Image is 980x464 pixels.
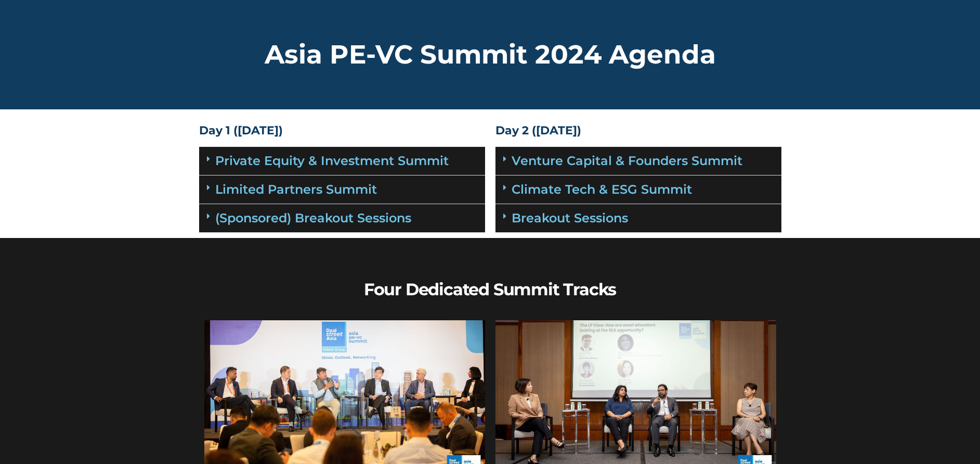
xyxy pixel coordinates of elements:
a: Private Equity & Investment Summit [215,153,449,168]
b: Four Dedicated Summit Tracks [364,279,616,299]
h4: Day 2 ([DATE]) [495,125,781,136]
a: (Sponsored) Breakout Sessions [215,210,411,225]
h2: Asia PE-VC Summit 2024 Agenda [199,42,781,68]
a: Venture Capital & Founders​ Summit [512,153,742,168]
h4: Day 1 ([DATE]) [199,125,485,136]
a: Limited Partners Summit [215,182,377,197]
a: Climate Tech & ESG Summit [512,182,692,197]
a: Breakout Sessions [512,210,628,225]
